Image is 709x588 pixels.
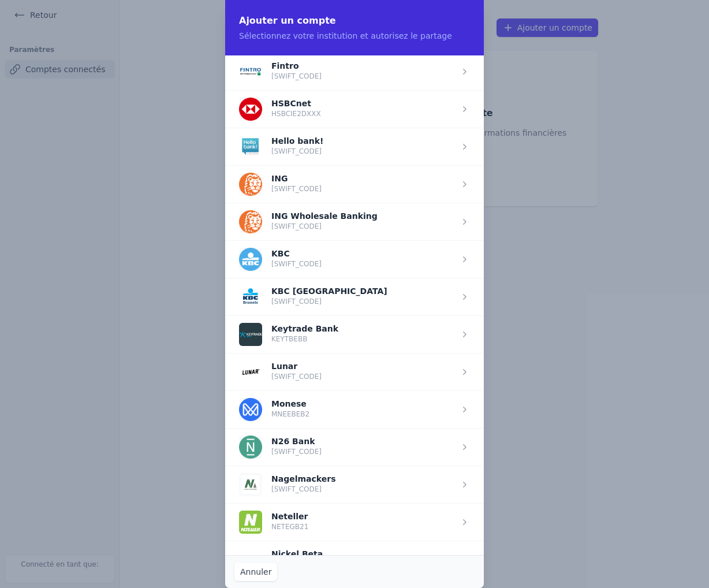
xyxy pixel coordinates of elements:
[239,360,322,384] button: Lunar [SWIFT_CODE]
[271,137,323,144] p: Hello bank!
[271,325,338,332] p: Keytrade Bank
[271,400,309,407] p: Monese
[239,473,335,496] button: Nagelmackers [SWIFT_CODE]
[271,175,322,182] p: ING
[239,511,308,534] button: Neteller NETEGB21
[271,250,322,257] p: KBC
[271,550,323,557] p: Nickel Beta
[239,60,322,83] button: Fintro [SWIFT_CODE]
[239,548,323,571] button: Nickel Beta
[239,135,323,158] button: Hello bank! [SWIFT_CODE]
[271,363,322,370] p: Lunar
[234,563,277,581] button: Annuler
[239,436,322,459] button: N26 Bank [SWIFT_CODE]
[239,173,322,196] button: ING [SWIFT_CODE]
[239,30,470,42] p: Sélectionnez votre institution et autorisez le partage
[239,248,322,271] button: KBC [SWIFT_CODE]
[239,285,387,308] button: KBC [GEOGRAPHIC_DATA] [SWIFT_CODE]
[271,213,378,219] p: ING Wholesale Banking
[239,210,378,233] button: ING Wholesale Banking [SWIFT_CODE]
[271,475,335,482] p: Nagelmackers
[271,288,387,295] p: KBC [GEOGRAPHIC_DATA]
[271,438,322,445] p: N26 Bank
[271,513,308,520] p: Neteller
[271,62,322,69] p: Fintro
[239,98,321,121] button: HSBCnet HSBCIE2DXXX
[239,14,470,28] h2: Ajouter un compte
[271,100,321,107] p: HSBCnet
[239,398,309,421] button: Monese MNEEBEB2
[239,323,338,346] button: Keytrade Bank KEYTBEBB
